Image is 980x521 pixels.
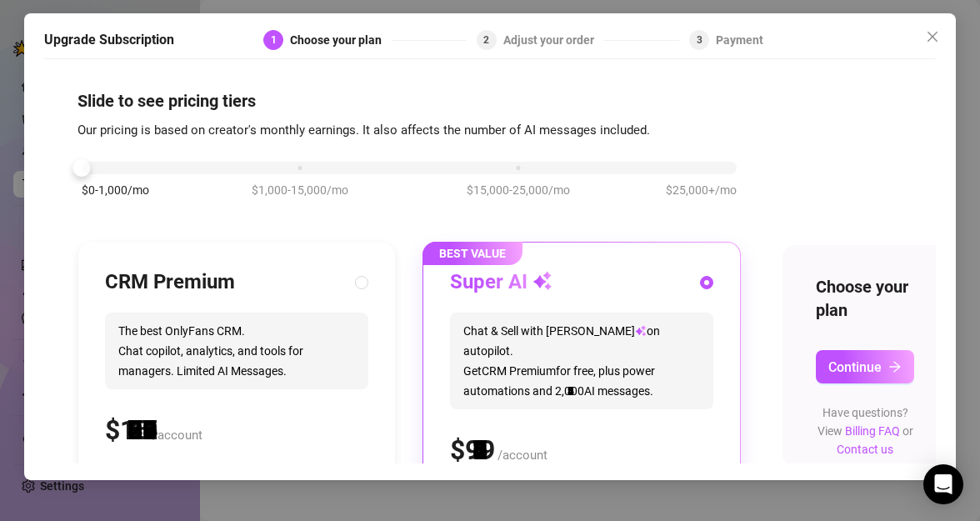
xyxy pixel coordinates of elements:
a: Billing FAQ [845,424,900,438]
span: arrow-right [888,360,902,373]
button: Close [919,23,946,50]
div: Payment [716,30,763,50]
div: Adjust your order [503,30,604,50]
span: The best OnlyFans CRM. Chat copilot, analytics, and tools for managers. Limited AI Messages. [105,313,368,389]
a: Contact us [837,443,893,456]
span: $0-1,000/mo [82,181,149,199]
span: /account [152,428,202,443]
div: Open Intercom Messenger [923,464,963,504]
h4: Choose your plan [816,275,914,322]
h4: Slide to see pricing tiers [77,89,902,113]
button: Continuearrow-right [816,350,914,383]
span: /account [497,448,547,463]
span: 3 [697,34,702,46]
span: Close [919,30,946,43]
h3: Super AI [450,269,552,296]
span: $15,000-25,000/mo [467,181,570,199]
span: BEST VALUE [422,242,522,265]
span: $1,000-15,000/mo [252,181,348,199]
span: close [926,30,939,43]
span: Our pricing is based on creator's monthly earnings. It also affects the number of AI messages inc... [77,123,650,138]
span: Continue [828,359,882,375]
span: 1 [271,34,277,46]
span: Have questions? View or [817,406,913,456]
span: 2 [483,34,489,46]
h3: CRM Premium [105,269,235,296]
span: $25,000+/mo [666,181,737,199]
span: Chat & Sell with [PERSON_NAME] on autopilot. Get CRM Premium for free, plus power automations and... [450,313,713,409]
span: $ [450,434,495,466]
h5: Upgrade Subscription [44,30,174,50]
div: Choose your plan [290,30,392,50]
span: $ [105,414,150,446]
